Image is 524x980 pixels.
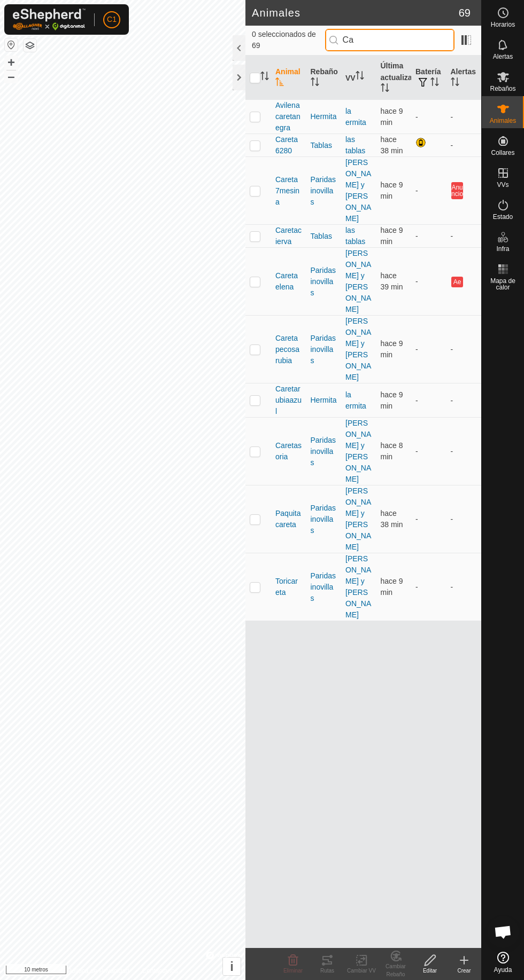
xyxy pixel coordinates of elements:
p-sorticon: Activar para ordenar [381,85,389,93]
font: - [451,232,453,240]
font: las tablas [345,226,365,246]
font: Paridasinovillas [311,504,336,535]
span: 6 de septiembre de 2025, 7:05 [381,339,403,359]
font: Alertas [493,53,513,60]
font: Hermita [311,112,337,121]
span: 6 de septiembre de 2025, 7:05 [381,441,403,461]
p-sorticon: Activar para ordenar [451,79,459,88]
font: hace 9 min [381,226,403,246]
button: Ae [451,277,463,287]
button: Anuncio [451,182,463,199]
span: 6 de septiembre de 2025, 7:05 [381,181,403,200]
a: Política de Privacidad [67,966,129,976]
font: - [415,277,418,286]
font: [PERSON_NAME] y [PERSON_NAME] [345,158,371,223]
a: [PERSON_NAME] y [PERSON_NAME] [345,554,371,619]
font: Tablas [311,232,332,240]
font: - [451,515,453,523]
font: VV [345,74,356,82]
font: Animales [490,117,516,124]
font: Caretaelena [275,271,298,291]
font: hace 8 min [381,441,403,461]
font: - [415,113,418,121]
font: Animal [275,67,300,76]
font: - [415,583,418,591]
a: las tablas [345,135,365,155]
p-sorticon: Activar para ordenar [430,79,439,88]
font: C1 [107,15,117,23]
font: 69 [459,7,471,19]
a: Ayuda [482,947,524,977]
font: - [451,583,453,591]
font: Toricareta [275,577,298,597]
a: la ermita [345,107,366,127]
font: Caretapecosarubia [275,334,299,365]
font: Avilenacaretanegra [275,101,300,132]
a: Chat abierto [487,916,519,948]
font: VVs [497,181,508,189]
font: Paquitacareta [275,509,300,529]
font: Cambiar Rebaño [386,963,406,977]
span: 6 de septiembre de 2025, 7:05 [381,390,403,410]
a: Contáctanos [142,966,178,976]
p-sorticon: Activar para ordenar [260,73,269,82]
font: Paridasinovillas [311,175,336,206]
font: - [415,186,418,195]
font: - [415,396,418,405]
font: 0 seleccionados de 69 [252,30,316,50]
font: Paridasinovillas [311,571,336,602]
span: 6 de septiembre de 2025, 6:35 [381,509,403,529]
font: - [451,447,453,456]
font: + [7,55,15,69]
font: Collares [491,149,514,156]
font: Ayuda [494,966,512,974]
font: Anuncio [451,184,463,198]
font: hace 9 min [381,107,403,127]
span: 6 de septiembre de 2025, 7:05 [381,577,403,597]
font: Rebaños [490,85,515,92]
font: - [451,141,453,150]
font: Infra [496,245,509,253]
button: + [5,56,18,69]
font: Política de Privacidad [67,967,129,975]
font: hace 38 min [381,509,403,529]
input: Buscar (S) [325,29,454,51]
font: [PERSON_NAME] y [PERSON_NAME] [345,487,371,551]
font: Cambiar VV [347,968,376,974]
a: [PERSON_NAME] y [PERSON_NAME] [345,317,371,381]
font: - [451,345,453,354]
font: hace 39 min [381,271,403,291]
font: Animales [252,7,300,19]
button: Restablecer mapa [5,38,18,51]
font: Editar [423,968,437,974]
font: Última actualización [381,61,428,82]
font: hace 9 min [381,339,403,359]
font: Caretarubiaazul [275,385,302,415]
button: – [5,70,18,83]
a: [PERSON_NAME] y [PERSON_NAME] [345,419,371,483]
font: Caretacierva [275,226,302,246]
font: Crear [457,968,471,974]
font: Paridasinovillas [311,334,336,365]
font: Paridasinovillas [311,436,336,467]
span: 6 de septiembre de 2025, 7:05 [381,107,403,127]
font: Eliminar [283,968,303,974]
p-sorticon: Activar para ordenar [311,79,319,88]
span: 6 de septiembre de 2025, 7:05 [381,226,403,246]
button: Capas del Mapa [24,39,36,52]
font: Estado [493,213,513,221]
font: Paridasinovillas [311,266,336,297]
font: Alertas [451,67,476,76]
font: Horarios [491,21,515,28]
font: – [7,69,14,83]
a: la ermita [345,390,366,410]
font: - [415,447,418,456]
span: 6 de septiembre de 2025, 6:35 [381,271,403,291]
font: hace 9 min [381,390,403,410]
font: i [230,959,234,974]
font: Ae [453,278,461,286]
font: hace 9 min [381,181,403,200]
